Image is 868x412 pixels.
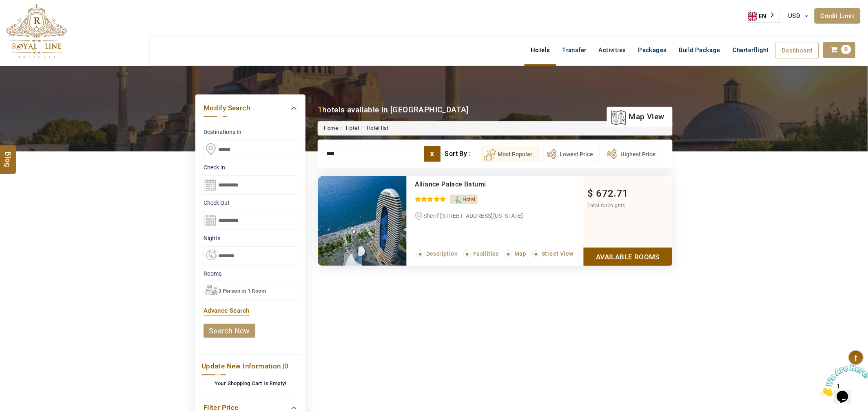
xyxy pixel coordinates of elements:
span: Dashboard [782,47,813,54]
label: Check In [204,163,297,171]
a: Advance Search [204,307,250,314]
a: map view [611,108,664,126]
a: Update New Information |0 [201,361,299,372]
b: 1 [318,105,322,114]
span: Blog [3,151,13,158]
a: search now [204,324,255,338]
a: Charterflight [726,42,775,58]
li: Hotel list [359,125,389,132]
b: Your Shopping Cart Is Empty! [215,380,286,386]
button: Most Popular [481,146,539,162]
button: Lowest Price [543,146,600,162]
div: Language [748,10,780,23]
label: x [424,146,441,162]
span: Street View [542,250,573,257]
span: Total for nights [588,203,625,208]
a: Show Rooms [584,248,672,266]
a: Home [324,125,339,131]
span: 7 [608,203,611,208]
label: nights [204,234,297,242]
a: Alliance Palace Batumi [415,180,486,188]
span: Description [426,250,458,257]
img: Chat attention grabber [3,3,54,35]
span: USD [788,12,801,20]
span: 0 [841,45,851,54]
label: Check Out [204,199,297,207]
a: Transfer [556,42,593,58]
span: Hotel [463,196,476,202]
a: EN [748,10,779,22]
span: 0 [285,362,289,370]
a: Build Package [673,42,726,58]
span: Facilities [473,250,499,257]
label: Destinations In [204,128,297,136]
img: 61856d3b78d8fc44d72b1698621078da0f3101a1.jpeg [318,176,407,266]
span: Charterflight [733,46,769,54]
img: The Royal Line Holidays [6,4,67,59]
a: Hotels [525,42,556,58]
span: Map [514,250,526,257]
a: 0 [823,42,856,58]
span: Sherif [STREET_ADDRESS][US_STATE] [423,213,523,219]
aside: Language selected: English [748,10,780,23]
span: $ [588,188,593,199]
a: Modify Search [204,103,297,114]
button: Highest Price [604,146,662,162]
a: Hotel [346,125,359,131]
label: Rooms [204,270,297,278]
div: hotels available in [GEOGRAPHIC_DATA] [318,104,469,115]
a: Credit Limit [815,8,861,24]
span: 672.71 [596,188,629,199]
div: Alliance Palace Batumi [415,180,550,188]
a: Activities [593,42,632,58]
div: Sort By : [445,146,481,162]
iframe: chat widget [817,361,868,400]
a: Packages [632,42,673,58]
span: 3 Person in 1 Room [218,288,266,294]
span: 1 [3,3,7,10]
